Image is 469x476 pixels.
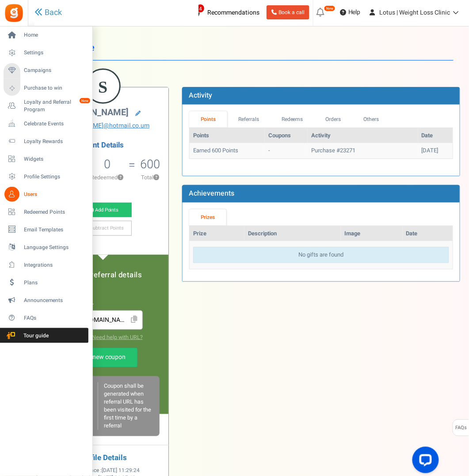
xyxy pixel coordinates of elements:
[24,208,86,216] span: Redeemed Points
[118,175,123,181] button: ?
[4,151,88,166] a: Widgets
[190,226,244,242] th: Prize
[4,275,88,290] a: Plans
[455,420,467,437] span: FAQs
[4,187,88,202] a: Users
[24,84,86,92] span: Purchase to win
[44,454,162,463] h4: Profile Details
[4,3,24,23] img: Gratisfaction
[186,5,263,19] a: 4 Recommendations
[4,204,88,219] a: Redeemed Points
[4,98,88,113] a: Loyalty and Referral Program New
[66,467,140,475] span: Member Since :
[190,143,265,159] td: Earned 600 Points
[24,155,86,163] span: Widgets
[24,138,86,145] span: Loyalty Rewards
[24,226,86,234] span: Email Templates
[4,134,88,149] a: Loyalty Rewards
[69,348,137,367] a: Add new coupon
[24,120,86,128] span: Celebrate Events
[102,467,140,475] span: [DATE] 11:29:24
[24,191,86,198] span: Users
[92,333,143,341] a: Need help with URL?
[324,5,336,11] em: New
[24,67,86,74] span: Campaigns
[74,221,132,236] a: Subtract Points
[4,116,88,131] a: Celebrate Events
[4,45,88,60] a: Settings
[196,4,205,13] span: 4
[44,121,162,130] a: [PERSON_NAME]@hotmail.co.um
[37,141,168,149] h4: Point Details
[140,158,160,171] h5: 600
[244,226,341,242] th: Description
[24,49,86,57] span: Settings
[24,261,86,269] span: Integrations
[46,271,160,279] h5: Loyalty referral details
[4,332,66,340] span: Tour guide
[422,147,449,155] div: [DATE]
[4,28,88,43] a: Home
[4,169,88,184] a: Profile Settings
[4,293,88,308] a: Announcements
[314,111,352,128] a: Orders
[4,222,88,237] a: Email Templates
[153,175,159,181] button: ?
[189,188,234,199] b: Achievements
[74,203,132,218] a: Add Points
[61,106,129,119] span: [PERSON_NAME]
[336,5,364,19] a: Help
[127,312,141,328] span: Click to Copy
[341,226,403,242] th: Image
[4,81,88,96] a: Purchase to win
[4,63,88,78] a: Campaigns
[189,111,227,128] a: Points
[104,158,111,171] h5: 0
[265,128,308,144] th: Coupons
[207,8,259,17] span: Recommendations
[24,244,86,251] span: Language Settings
[418,128,453,144] th: Date
[87,70,119,104] figcaption: S
[63,300,143,306] h6: Referral URL
[24,31,86,39] span: Home
[98,382,153,430] div: Coupon shall be generated when referral URL has been visited for the first time by a referral
[4,240,88,255] a: Language Settings
[24,279,86,287] span: Plans
[189,209,226,226] a: Prizes
[24,314,86,322] span: FAQs
[24,173,86,181] span: Profile Settings
[4,257,88,272] a: Integrations
[87,174,127,181] p: Redeemed
[271,111,315,128] a: Redeems
[346,8,361,17] span: Help
[227,111,271,128] a: Referrals
[190,128,265,144] th: Points
[308,128,418,144] th: Activity
[24,98,88,113] span: Loyalty and Referral Program
[43,35,454,60] h1: User Profile
[189,90,212,101] b: Activity
[380,8,450,17] span: Lotus | Weight Loss Clinic
[265,143,308,159] td: -
[24,297,86,304] span: Announcements
[352,111,390,128] a: Others
[403,226,453,242] th: Date
[79,98,91,104] em: New
[267,5,309,19] a: Book a call
[4,310,88,325] a: FAQs
[193,247,449,263] div: No gifts are found
[136,174,164,181] p: Total
[308,143,418,159] td: Purchase #23271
